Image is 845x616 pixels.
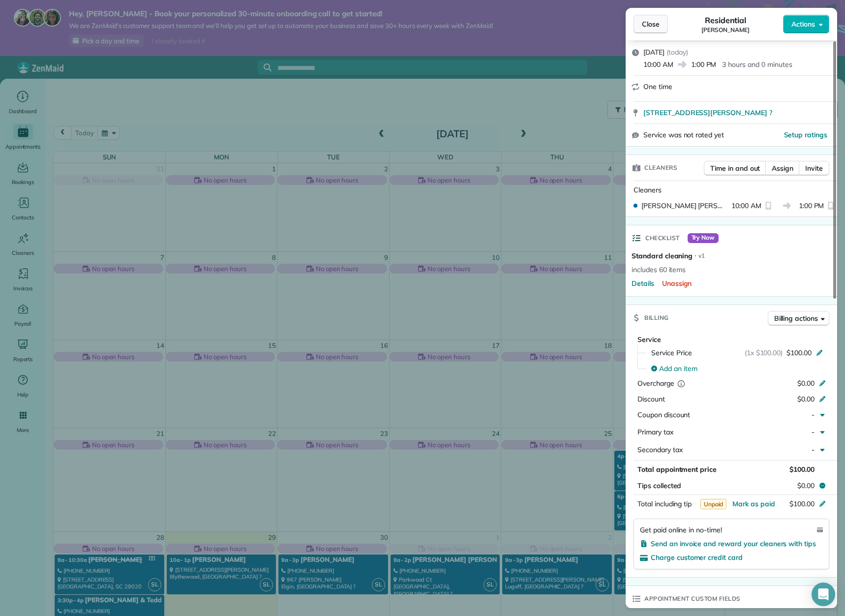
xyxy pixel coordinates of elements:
span: [PERSON_NAME] [PERSON_NAME] [641,201,727,211]
span: Time in and out [710,163,760,173]
span: Close [642,19,660,29]
span: ⋅ [694,251,696,261]
span: One time [643,82,672,91]
span: 1:00 PM [691,60,717,69]
a: [STREET_ADDRESS][PERSON_NAME] ? [643,108,831,118]
span: Cleaners [644,163,677,173]
span: Unpaid [700,499,727,509]
span: Add an item [659,364,697,373]
span: Billing [644,313,669,323]
span: Assign [772,163,793,173]
span: Charge customer credit card [651,553,743,562]
span: Discount [637,395,665,403]
span: ( today ) [666,48,688,57]
span: Service Price [651,348,692,358]
span: Coupon discount [637,410,690,419]
span: Standard cleaning [632,251,693,261]
span: Primary tax [637,428,673,436]
div: Open Intercom Messenger [812,583,835,606]
span: Tips collected [637,481,681,491]
span: Try Now [688,233,719,243]
button: Invite [799,161,829,176]
span: Total appointment price [637,465,717,474]
button: Service Price(1x $100.00)$100.00 [645,345,829,361]
button: Details [632,278,654,288]
span: Cleaners [634,185,662,194]
span: Invite [805,163,823,173]
span: Residential [705,14,747,26]
span: Secondary tax [637,445,683,454]
span: 1:00 PM [799,201,824,211]
button: Time in and out [704,161,766,176]
button: Setup ratings [784,130,828,140]
p: 3 hours and 0 minutes [722,60,792,69]
button: Tips collected$0.00 [634,479,829,493]
span: Total including tip [637,499,692,508]
span: 10:00 AM [731,201,761,211]
span: - [812,445,815,454]
span: Setup ratings [784,130,828,139]
span: Actions [791,19,815,29]
span: [PERSON_NAME] [701,26,750,34]
span: $100.00 [786,348,812,358]
div: Overcharge [637,378,723,388]
span: $0.00 [797,395,815,403]
span: [STREET_ADDRESS][PERSON_NAME] ? [643,108,772,118]
span: Service [637,335,661,344]
span: Appointment custom fields [644,594,741,604]
span: v1 [698,252,705,260]
span: Send an invoice and reward your cleaners with tips [651,539,816,548]
span: - [812,428,815,436]
span: Get paid online in no-time! [640,525,722,535]
span: (1x $100.00) [745,348,783,358]
span: $100.00 [789,465,815,474]
span: includes 60 items [632,265,686,275]
span: $100.00 [789,499,815,508]
button: Unassign [662,278,692,288]
button: Mark as paid [732,499,775,509]
span: Mark as paid [732,499,775,508]
span: $0.00 [797,379,815,388]
span: Service was not rated yet [643,130,724,140]
span: Checklist [645,233,680,243]
span: 10:00 AM [643,60,673,69]
span: [DATE] [643,48,664,57]
span: Billing actions [774,313,818,323]
button: Assign [765,161,800,176]
button: Close [634,15,668,33]
span: $0.00 [797,481,815,491]
span: - [812,410,815,419]
button: Add an item [645,361,829,376]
